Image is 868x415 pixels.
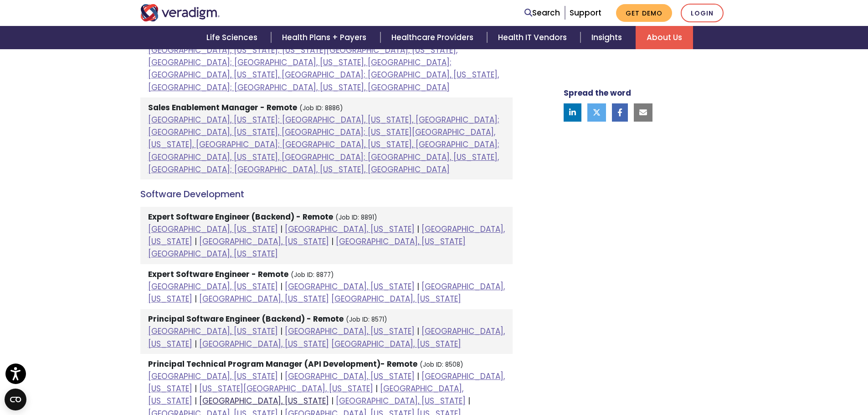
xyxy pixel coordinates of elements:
a: [GEOGRAPHIC_DATA], [US_STATE] [148,248,278,259]
a: [GEOGRAPHIC_DATA], [US_STATE] [148,326,278,337]
a: [GEOGRAPHIC_DATA], [US_STATE] [148,224,278,235]
span: | [195,383,197,394]
a: [GEOGRAPHIC_DATA], [US_STATE] [148,371,278,382]
h4: Software Development [140,189,513,200]
a: Login [681,4,724,22]
a: [GEOGRAPHIC_DATA], [US_STATE] [285,281,415,292]
small: (Job ID: 8877) [291,271,334,279]
span: | [280,371,282,382]
span: | [417,371,419,382]
a: [GEOGRAPHIC_DATA], [US_STATE]; [US_STATE][GEOGRAPHIC_DATA], [US_STATE], [GEOGRAPHIC_DATA]; [GEOGR... [148,45,499,93]
small: (Job ID: 8571) [346,315,387,324]
strong: Expert Software Engineer - Remote [148,269,288,280]
a: [GEOGRAPHIC_DATA], [US_STATE] [285,371,415,382]
a: [GEOGRAPHIC_DATA], [US_STATE] [199,293,329,304]
span: | [280,326,282,337]
a: Healthcare Providers [380,26,487,49]
span: | [280,281,282,292]
a: [GEOGRAPHIC_DATA], [US_STATE] [199,395,329,406]
a: [GEOGRAPHIC_DATA], [US_STATE]; [GEOGRAPHIC_DATA], [US_STATE], [GEOGRAPHIC_DATA]; [GEOGRAPHIC_DATA... [148,114,499,175]
span: | [195,236,197,247]
span: | [195,293,197,304]
a: [GEOGRAPHIC_DATA], [US_STATE] [285,326,415,337]
span: | [195,395,197,406]
a: [GEOGRAPHIC_DATA], [US_STATE] [336,236,466,247]
span: | [417,281,419,292]
a: [US_STATE][GEOGRAPHIC_DATA], [US_STATE] [199,383,373,394]
a: Health IT Vendors [487,26,580,49]
span: | [331,395,334,406]
strong: Expert Software Engineer (Backend) - Remote [148,211,333,222]
span: | [375,383,378,394]
a: [GEOGRAPHIC_DATA], [US_STATE] [148,326,505,349]
a: Support [570,7,601,18]
a: About Us [636,26,693,49]
span: | [195,338,197,349]
span: | [331,236,334,247]
a: [GEOGRAPHIC_DATA], [US_STATE] [199,236,329,247]
a: [GEOGRAPHIC_DATA], [US_STATE] [199,338,329,349]
a: Get Demo [616,4,672,22]
strong: Principal Software Engineer (Backend) - Remote [148,313,344,324]
a: Insights [580,26,636,49]
a: Health Plans + Payers [271,26,380,49]
button: Open CMP widget [5,389,26,410]
strong: Principal Technical Program Manager (API Development)- Remote [148,359,417,369]
span: | [280,224,282,235]
img: Veradigm logo [140,4,220,21]
a: [GEOGRAPHIC_DATA], [US_STATE] [148,281,278,292]
span: | [468,395,470,406]
strong: Sales Enablement Manager - Remote [148,102,297,113]
span: | [417,326,419,337]
strong: Spread the word [564,87,631,98]
small: (Job ID: 8891) [335,213,377,222]
a: [GEOGRAPHIC_DATA], [US_STATE] [336,395,466,406]
small: (Job ID: 8886) [299,104,343,113]
small: (Job ID: 8508) [420,360,463,369]
a: Search [524,7,560,19]
a: [GEOGRAPHIC_DATA], [US_STATE] [331,293,461,304]
a: [GEOGRAPHIC_DATA], [US_STATE] [285,224,415,235]
span: | [417,224,419,235]
a: [GEOGRAPHIC_DATA], [US_STATE] [331,338,461,349]
a: Life Sciences [195,26,271,49]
